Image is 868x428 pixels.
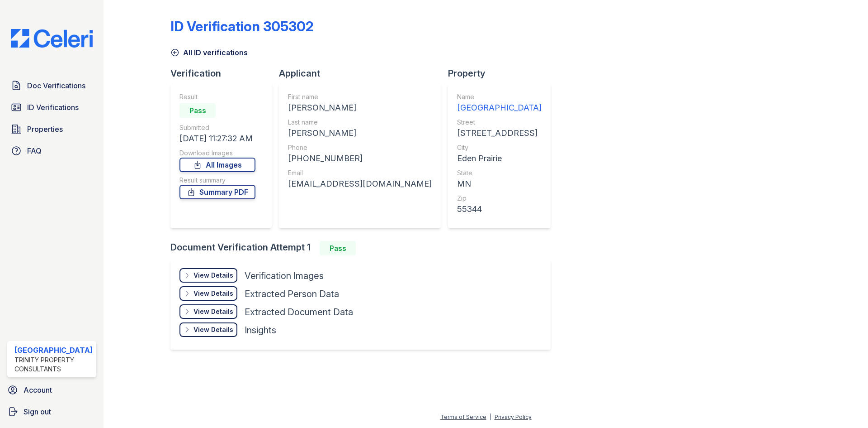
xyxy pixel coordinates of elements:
div: View Details [193,289,233,298]
div: [DATE] 11:27:32 AM [179,132,255,145]
div: ID Verification 305302 [170,18,314,34]
div: 55344 [457,203,542,216]
div: Result summary [179,176,255,185]
div: Submitted [179,123,255,132]
div: Trinity Property Consultants [14,356,93,374]
div: City [457,143,542,152]
div: Document Verification Attempt 1 [170,241,558,255]
div: [GEOGRAPHIC_DATA] [457,101,542,114]
a: Terms of Service [440,414,486,420]
span: Doc Verifications [27,80,85,91]
div: Result [179,92,255,101]
a: All ID verifications [170,47,248,58]
div: View Details [193,307,233,316]
div: [EMAIL_ADDRESS][DOMAIN_NAME] [288,178,432,190]
a: All Images [179,158,255,172]
a: Sign out [4,403,100,421]
div: Pass [179,103,216,118]
a: FAQ [7,142,96,160]
a: Privacy Policy [495,414,532,420]
a: ID Verifications [7,98,96,116]
a: Summary PDF [179,185,255,199]
a: Doc Verifications [7,77,96,95]
div: View Details [193,271,233,280]
div: [PERSON_NAME] [288,127,432,139]
div: Name [457,92,542,101]
div: [PHONE_NUMBER] [288,152,432,165]
div: Verification Images [245,269,324,282]
div: Verification [170,67,279,80]
a: Account [4,381,100,399]
div: State [457,168,542,178]
div: View Details [193,325,233,334]
div: Phone [288,143,432,152]
div: [PERSON_NAME] [288,101,432,114]
div: [STREET_ADDRESS] [457,127,542,139]
span: Properties [27,124,63,135]
div: Last name [288,118,432,127]
div: Download Images [179,149,255,158]
div: MN [457,178,542,190]
div: Pass [320,241,356,255]
div: | [490,414,491,420]
span: Account [24,385,52,395]
div: Zip [457,194,542,203]
a: Properties [7,120,96,138]
div: Applicant [279,67,448,80]
div: First name [288,92,432,101]
div: Street [457,118,542,127]
div: Extracted Document Data [245,306,353,318]
div: Eden Prairie [457,152,542,165]
div: [GEOGRAPHIC_DATA] [14,345,93,356]
div: Insights [245,324,276,337]
img: CE_Logo_Blue-a8612792a0a2168367f1c8372b55b34899dd931a85d93a1a3d3e32e68fde9ad4.png [4,29,100,48]
div: Property [448,67,558,80]
span: Sign out [24,406,51,417]
a: Name [GEOGRAPHIC_DATA] [457,92,542,114]
span: FAQ [27,145,42,156]
span: ID Verifications [27,102,79,113]
div: Email [288,168,432,178]
div: Extracted Person Data [245,288,339,300]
